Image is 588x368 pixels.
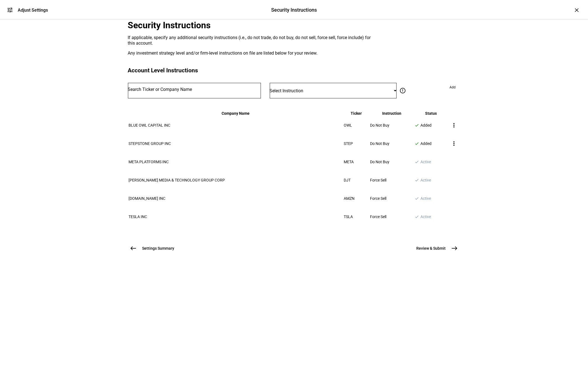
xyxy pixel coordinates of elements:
[415,196,448,201] div: Active
[129,141,171,146] span: STEPSTONE GROUP INC
[344,214,353,219] span: TSLA
[370,116,414,134] td: Do Not Buy
[382,111,401,116] span: Instruction
[7,7,13,13] mat-icon: tune
[370,153,414,171] td: Do Not Buy
[415,196,419,201] mat-icon: done
[344,160,354,164] span: META
[128,87,261,92] input: Number
[451,245,458,252] mat-icon: east
[451,122,458,129] mat-icon: more_vert
[572,6,581,14] div: ×
[271,6,317,14] div: Security Instructions
[222,111,250,116] span: Company Name
[128,50,377,56] div: Any investment strategy level and/or firm-level instructions on file are listed below for your re...
[128,20,377,30] div: Security Instructions
[415,178,448,182] div: Active
[128,243,181,254] button: Settings Summary
[410,243,460,254] button: Review & Submit
[129,214,147,219] span: TESLA INC
[415,160,448,164] div: Active
[351,111,362,116] span: Ticker
[344,123,352,127] span: OWL
[451,140,458,147] mat-icon: more_vert
[399,87,406,94] mat-icon: error_outline
[415,123,448,127] div: Added
[129,123,171,127] span: BLUE OWL CAPITAL INC
[18,7,48,13] div: Adjust Settings
[415,214,419,219] mat-icon: done
[344,141,353,146] span: STEP
[370,190,414,207] td: Force Sell
[128,35,377,46] div: If applicable, specify any additional security instructions (i.e., do not trade, do not buy, do n...
[415,141,419,146] mat-icon: done
[417,246,446,251] span: Review & Submit
[415,123,419,127] mat-icon: done
[344,196,355,201] span: AMZN
[415,141,448,146] div: Added
[415,178,419,182] mat-icon: done
[370,171,414,189] td: Force Sell
[129,160,169,164] span: META PLATFORMS INC
[370,135,414,152] td: Do Not Buy
[415,214,448,219] div: Active
[130,245,137,252] mat-icon: west
[415,160,419,164] mat-icon: done
[129,196,166,201] span: [DOMAIN_NAME] INC
[425,111,437,116] span: Status
[344,178,351,182] span: DJT
[270,88,304,93] span: Select Instruction
[128,67,460,74] div: Account Level Instructions
[370,208,414,226] td: Force Sell
[129,178,225,182] span: [PERSON_NAME] MEDIA & TECHNOLOGY GROUP CORP
[142,246,174,251] span: Settings Summary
